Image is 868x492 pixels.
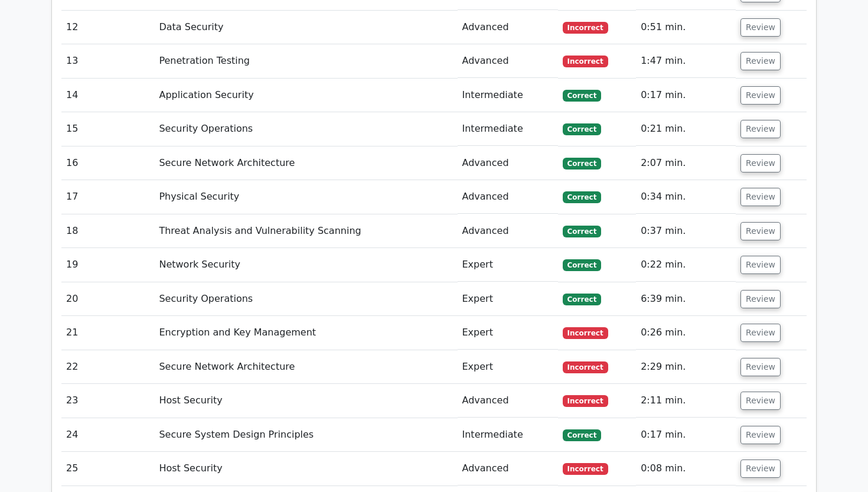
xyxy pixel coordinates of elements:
td: Expert [458,248,558,282]
td: Expert [458,282,558,316]
span: Correct [563,158,601,170]
button: Review [740,52,781,70]
td: 19 [61,248,154,282]
td: 1:47 min. [636,44,736,78]
td: Expert [458,316,558,350]
button: Review [740,358,781,376]
td: Data Security [154,11,457,44]
span: Correct [563,429,601,441]
span: Correct [563,259,601,271]
td: Secure Network Architecture [154,350,457,384]
td: Intermediate [458,418,558,452]
span: Incorrect [563,395,608,407]
td: 0:34 min. [636,180,736,214]
td: 23 [61,384,154,418]
td: Advanced [458,11,558,44]
td: Intermediate [458,79,558,112]
td: Advanced [458,146,558,180]
td: Expert [458,350,558,384]
td: Advanced [458,452,558,486]
td: Host Security [154,384,457,418]
button: Review [740,426,781,444]
button: Review [740,120,781,138]
td: 17 [61,180,154,214]
td: 18 [61,214,154,248]
td: 25 [61,452,154,486]
td: Advanced [458,180,558,214]
td: Intermediate [458,112,558,146]
td: 12 [61,11,154,44]
td: Network Security [154,248,457,282]
td: 21 [61,316,154,350]
td: 22 [61,350,154,384]
td: Secure System Design Principles [154,418,457,452]
button: Review [740,324,781,342]
td: Advanced [458,384,558,418]
td: 2:07 min. [636,146,736,180]
td: Secure Network Architecture [154,146,457,180]
td: 0:37 min. [636,214,736,248]
td: 0:22 min. [636,248,736,282]
td: Security Operations [154,282,457,316]
button: Review [740,188,781,206]
td: 0:17 min. [636,418,736,452]
td: Advanced [458,214,558,248]
span: Incorrect [563,22,608,34]
td: 0:17 min. [636,79,736,112]
td: Encryption and Key Management [154,316,457,350]
td: 14 [61,79,154,112]
button: Review [740,392,781,410]
span: Correct [563,191,601,203]
td: 0:21 min. [636,112,736,146]
button: Review [740,460,781,478]
td: Host Security [154,452,457,486]
span: Incorrect [563,56,608,67]
td: 15 [61,112,154,146]
span: Incorrect [563,463,608,475]
td: 0:08 min. [636,452,736,486]
button: Review [740,290,781,308]
td: 16 [61,146,154,180]
td: 24 [61,418,154,452]
button: Review [740,222,781,240]
td: Application Security [154,79,457,112]
td: 20 [61,282,154,316]
td: Advanced [458,44,558,78]
span: Incorrect [563,327,608,339]
span: Incorrect [563,361,608,373]
td: Security Operations [154,112,457,146]
td: 2:11 min. [636,384,736,418]
span: Correct [563,294,601,305]
td: 0:26 min. [636,316,736,350]
span: Correct [563,123,601,135]
span: Correct [563,226,601,237]
td: 2:29 min. [636,350,736,384]
span: Correct [563,90,601,102]
button: Review [740,154,781,172]
td: Penetration Testing [154,44,457,78]
button: Review [740,18,781,37]
td: 13 [61,44,154,78]
button: Review [740,256,781,274]
td: Threat Analysis and Vulnerability Scanning [154,214,457,248]
td: 0:51 min. [636,11,736,44]
td: 6:39 min. [636,282,736,316]
td: Physical Security [154,180,457,214]
button: Review [740,86,781,105]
